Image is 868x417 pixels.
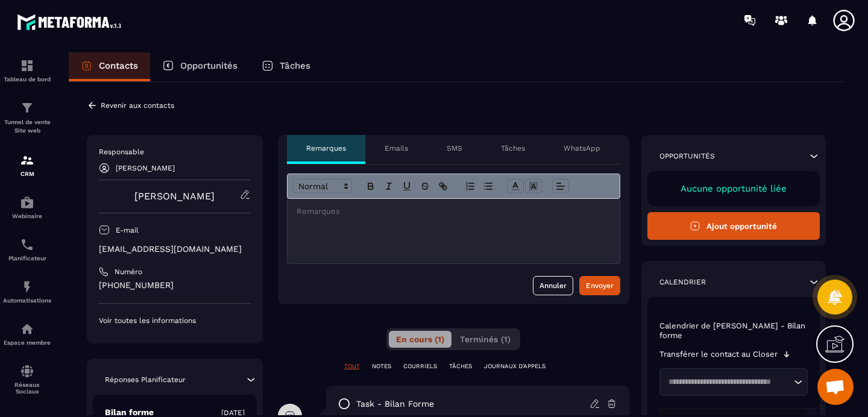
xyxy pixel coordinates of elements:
[115,267,142,277] p: Numéro
[20,58,34,73] img: formation
[3,144,51,186] a: formationformationCRM
[3,76,51,83] p: Tableau de bord
[659,321,808,340] p: Calendrier de [PERSON_NAME] - Bilan forme
[579,276,620,295] button: Envoyer
[659,183,808,194] p: Aucune opportunité liée
[3,49,51,92] a: formationformationTableau de bord
[20,322,34,336] img: automations
[659,277,706,287] p: Calendrier
[99,60,138,71] p: Contacts
[396,334,444,344] span: En cours (1)
[564,143,600,153] p: WhatsApp
[453,331,518,348] button: Terminés (1)
[20,195,34,210] img: automations
[3,186,51,228] a: automationsautomationsWebinaire
[385,143,408,153] p: Emails
[99,243,251,255] p: [EMAIL_ADDRESS][DOMAIN_NAME]
[20,153,34,168] img: formation
[17,11,125,33] img: logo
[20,237,34,252] img: scheduler
[372,362,391,371] p: NOTES
[356,398,434,410] p: task - Bilan forme
[3,255,51,262] p: Planificateur
[817,369,854,405] div: Ouvrir le chat
[3,118,51,135] p: Tunnel de vente Site web
[389,331,451,348] button: En cours (1)
[533,276,573,295] button: Annuler
[3,171,51,177] p: CRM
[3,355,51,404] a: social-networksocial-networkRéseaux Sociaux
[306,143,346,153] p: Remarques
[20,101,34,115] img: formation
[659,151,715,161] p: Opportunités
[3,339,51,346] p: Espace membre
[99,316,251,325] p: Voir toutes les informations
[484,362,546,371] p: JOURNAUX D'APPELS
[3,381,51,395] p: Réseaux Sociaux
[280,60,310,71] p: Tâches
[116,164,175,172] p: [PERSON_NAME]
[3,297,51,304] p: Automatisations
[134,190,215,202] a: [PERSON_NAME]
[3,271,51,313] a: automationsautomationsAutomatisations
[664,376,791,388] input: Search for option
[3,213,51,219] p: Webinaire
[447,143,462,153] p: SMS
[250,52,322,81] a: Tâches
[99,147,251,157] p: Responsable
[449,362,472,371] p: TÂCHES
[3,92,51,144] a: formationformationTunnel de vente Site web
[99,280,251,291] p: [PHONE_NUMBER]
[460,334,511,344] span: Terminés (1)
[105,375,186,384] p: Réponses Planificateur
[116,225,139,235] p: E-mail
[403,362,437,371] p: COURRIELS
[20,364,34,378] img: social-network
[20,280,34,294] img: automations
[501,143,525,153] p: Tâches
[586,280,614,292] div: Envoyer
[659,350,778,359] p: Transférer le contact au Closer
[647,212,820,240] button: Ajout opportunité
[344,362,360,371] p: TOUT
[69,52,150,81] a: Contacts
[659,368,808,396] div: Search for option
[101,101,174,110] p: Revenir aux contacts
[3,228,51,271] a: schedulerschedulerPlanificateur
[150,52,250,81] a: Opportunités
[180,60,237,71] p: Opportunités
[3,313,51,355] a: automationsautomationsEspace membre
